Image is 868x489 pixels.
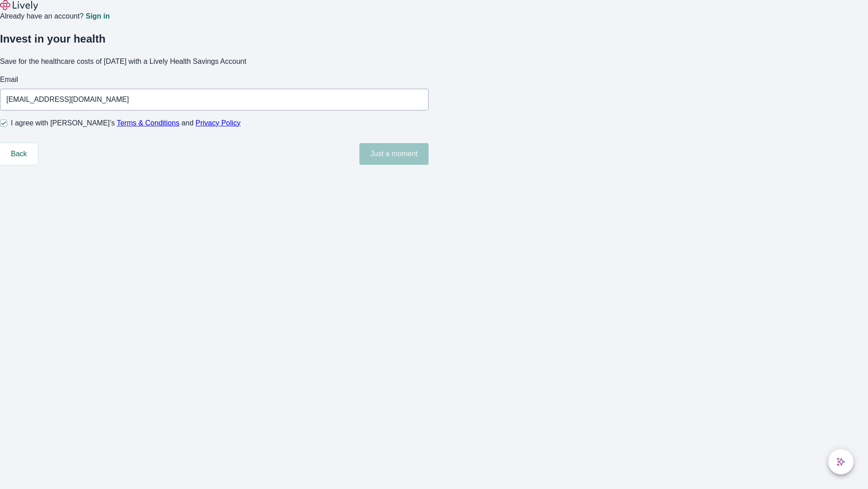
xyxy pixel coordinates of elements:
a: Terms & Conditions [117,119,179,127]
span: I agree with [PERSON_NAME]’s and [11,118,241,129]
svg: Lively AI Assistant [836,457,845,466]
button: chat [828,449,854,475]
a: Privacy Policy [196,119,241,127]
a: Sign in [85,13,109,20]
